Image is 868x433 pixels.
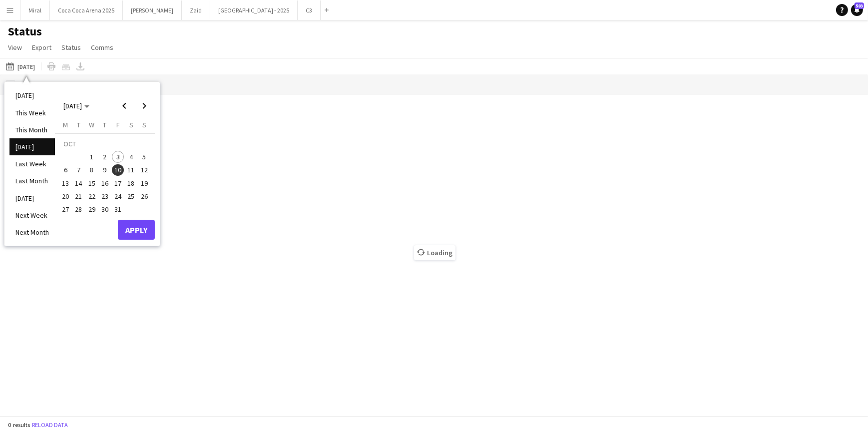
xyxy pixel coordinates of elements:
[89,120,94,129] span: W
[9,121,55,138] li: This Month
[99,190,111,202] span: 23
[59,204,71,216] span: 27
[86,151,98,163] span: 1
[98,190,111,203] button: 23-10-2025
[125,190,137,202] span: 25
[59,177,71,189] span: 13
[99,164,111,176] span: 9
[8,43,22,52] span: View
[59,137,151,150] td: OCT
[111,150,124,163] button: 03-10-2025
[73,164,85,176] span: 7
[86,204,98,216] span: 29
[9,138,55,155] li: [DATE]
[32,43,51,52] span: Export
[125,177,137,189] span: 18
[118,220,155,240] button: Apply
[99,177,111,189] span: 16
[99,204,111,216] span: 30
[138,177,151,190] button: 19-10-2025
[72,177,85,190] button: 14-10-2025
[72,190,85,203] button: 21-10-2025
[9,87,55,104] li: [DATE]
[59,190,71,202] span: 20
[98,163,111,176] button: 09-10-2025
[112,190,124,202] span: 24
[59,163,72,176] button: 06-10-2025
[138,190,150,202] span: 26
[9,104,55,121] li: This Week
[123,0,182,20] button: [PERSON_NAME]
[59,177,72,190] button: 13-10-2025
[86,177,98,189] span: 15
[59,97,93,115] button: Choose month and year
[138,177,150,189] span: 19
[134,96,154,116] button: Next month
[63,101,82,110] span: [DATE]
[87,41,117,54] a: Comms
[73,177,85,189] span: 14
[125,164,137,176] span: 11
[112,177,124,189] span: 17
[112,151,124,163] span: 3
[111,190,124,203] button: 24-10-2025
[63,120,68,129] span: M
[72,163,85,176] button: 07-10-2025
[4,41,26,54] a: View
[9,224,55,241] li: Next Month
[28,41,55,54] a: Export
[91,43,113,52] span: Comms
[85,203,98,216] button: 29-10-2025
[129,120,133,129] span: S
[111,177,124,190] button: 17-10-2025
[112,164,124,176] span: 10
[85,150,98,163] button: 01-10-2025
[124,163,137,176] button: 11-10-2025
[77,120,80,129] span: T
[114,96,134,116] button: Previous month
[30,420,70,431] button: Reload data
[9,207,55,224] li: Next Week
[111,203,124,216] button: 31-10-2025
[103,120,106,129] span: T
[138,163,151,176] button: 12-10-2025
[85,163,98,176] button: 08-10-2025
[98,150,111,163] button: 02-10-2025
[85,177,98,190] button: 15-10-2025
[85,190,98,203] button: 22-10-2025
[116,120,120,129] span: F
[20,0,50,20] button: Miral
[72,203,85,216] button: 28-10-2025
[125,151,137,163] span: 4
[50,0,123,20] button: Coca Coca Arena 2025
[142,120,146,129] span: S
[59,190,72,203] button: 20-10-2025
[298,0,321,20] button: C3
[9,155,55,172] li: Last Week
[138,164,150,176] span: 12
[124,190,137,203] button: 25-10-2025
[86,164,98,176] span: 8
[73,204,85,216] span: 28
[124,177,137,190] button: 18-10-2025
[9,190,55,207] li: [DATE]
[124,150,137,163] button: 04-10-2025
[851,4,863,16] a: 583
[210,0,298,20] button: [GEOGRAPHIC_DATA] - 2025
[182,0,210,20] button: Zaid
[61,43,81,52] span: Status
[855,2,864,9] span: 583
[112,204,124,216] span: 31
[99,151,111,163] span: 2
[138,151,150,163] span: 5
[138,150,151,163] button: 05-10-2025
[9,172,55,189] li: Last Month
[138,190,151,203] button: 26-10-2025
[4,60,37,72] button: [DATE]
[57,41,85,54] a: Status
[98,203,111,216] button: 30-10-2025
[98,177,111,190] button: 16-10-2025
[59,164,71,176] span: 6
[73,190,85,202] span: 21
[59,203,72,216] button: 27-10-2025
